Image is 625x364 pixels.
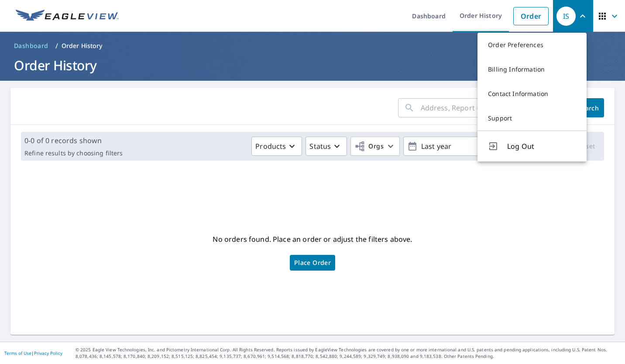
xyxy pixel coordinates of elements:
a: Privacy Policy [34,350,62,356]
a: Order [513,7,549,25]
button: Search [573,98,604,117]
a: Terms of Use [4,350,31,356]
img: EV Logo [16,10,119,23]
button: Products [251,137,302,156]
span: Search [580,104,597,112]
span: Dashboard [14,41,48,50]
a: Order Preferences [477,33,587,57]
a: Place Order [290,255,335,271]
span: Place Order [294,261,331,265]
span: Log Out [507,141,576,151]
input: Address, Report #, Claim ID, etc. [421,96,566,120]
p: Products [255,141,286,151]
p: | [4,350,62,356]
a: Dashboard [10,39,52,53]
p: Status [309,141,331,151]
nav: breadcrumb [10,39,615,53]
li: / [55,41,58,51]
button: Last year [403,137,534,156]
p: © 2025 Eagle View Technologies, Inc. and Pictometry International Corp. All Rights Reserved. Repo... [76,347,621,360]
p: Order History [62,41,103,50]
a: Support [477,106,587,130]
h1: Order History [10,56,615,74]
p: Last year [418,139,520,154]
p: Refine results by choosing filters [24,149,123,157]
button: Orgs [350,137,400,156]
button: Status [306,137,347,156]
p: 0-0 of 0 records shown [24,135,123,146]
p: No orders found. Place an order or adjust the filters above. [213,232,412,246]
div: IS [556,7,576,26]
a: Billing Information [477,57,587,82]
a: Contact Information [477,82,587,106]
button: Log Out [477,130,587,161]
span: Orgs [354,141,384,152]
